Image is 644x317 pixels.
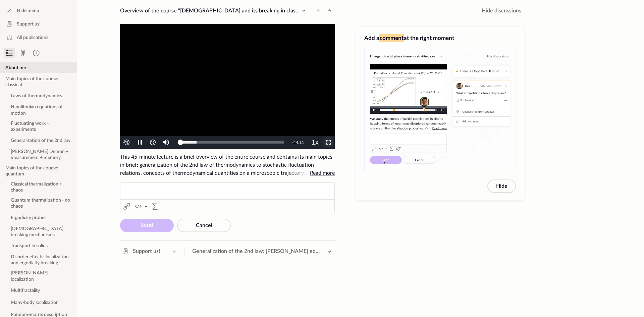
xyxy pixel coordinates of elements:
button: Fullscreen [322,136,335,149]
a: Support us! [119,246,163,257]
span: Cancel [196,223,212,228]
span: 44:11 [293,140,304,145]
button: Generalization of the 2nd law: [PERSON_NAME] equality and Crooks relation [190,246,335,257]
span: This 45-minute lecture is a brief overview of the entire course and contains its main topics in b... [120,153,335,177]
div: Progress Bar [180,141,284,144]
h3: Add a at the right moment [364,34,516,42]
span: Send [141,222,153,228]
span: comment [379,34,404,42]
span: Read more [310,170,335,176]
button: Playback Rate [309,136,322,149]
span: Overview of the course "[DEMOGRAPHIC_DATA] and its breaking in classical and quantum systems" [120,8,361,13]
img: forth [149,139,157,146]
span: Hide discussions [482,7,521,15]
button: Pause [133,136,146,149]
img: back [123,139,130,146]
button: Mute [159,136,172,149]
button: Hide [487,179,516,193]
span: - [292,140,293,145]
div: Video Player [120,24,335,149]
button: Cancel [177,219,231,232]
span: Support us! [133,247,160,255]
button: Send [120,219,174,232]
span: Generalization of the 2nd law: [PERSON_NAME] equality and Crooks relation [192,247,322,255]
button: Overview of the course "[DEMOGRAPHIC_DATA] and its breaking in classical and quantum systems" [117,5,311,16]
